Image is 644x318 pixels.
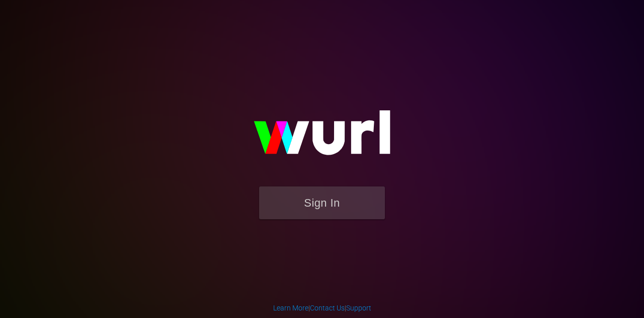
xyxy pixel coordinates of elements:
[221,89,423,186] img: wurl-logo-on-black-223613ac3d8ba8fe6dc639794a292ebdb59501304c7dfd60c99c58986ef67473.svg
[346,304,371,312] a: Support
[273,304,308,312] a: Learn More
[310,304,345,312] a: Contact Us
[273,303,371,313] div: | |
[259,186,385,219] button: Sign In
